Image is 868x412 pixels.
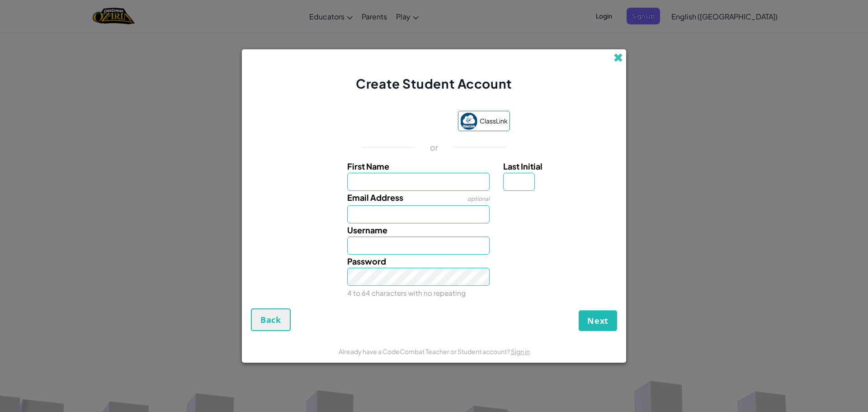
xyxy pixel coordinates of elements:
a: Sign in [511,347,530,355]
span: Email Address [347,192,403,203]
span: First Name [347,161,389,171]
iframe: Sign in with Google Button [354,112,453,132]
span: Back [260,314,281,325]
button: Back [251,308,291,331]
small: 4 to 64 characters with no repeating [347,289,466,297]
img: classlink-logo-small.png [460,113,477,130]
span: Password [347,256,386,266]
span: Create Student Account [356,76,512,91]
span: Next [587,315,609,326]
span: Username [347,225,387,235]
span: Last Initial [503,161,542,171]
span: Already have a CodeCombat Teacher or Student account? [339,347,511,355]
button: Next [579,310,617,331]
span: optional [467,195,490,202]
span: ClassLink [480,114,508,128]
p: or [430,142,439,153]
